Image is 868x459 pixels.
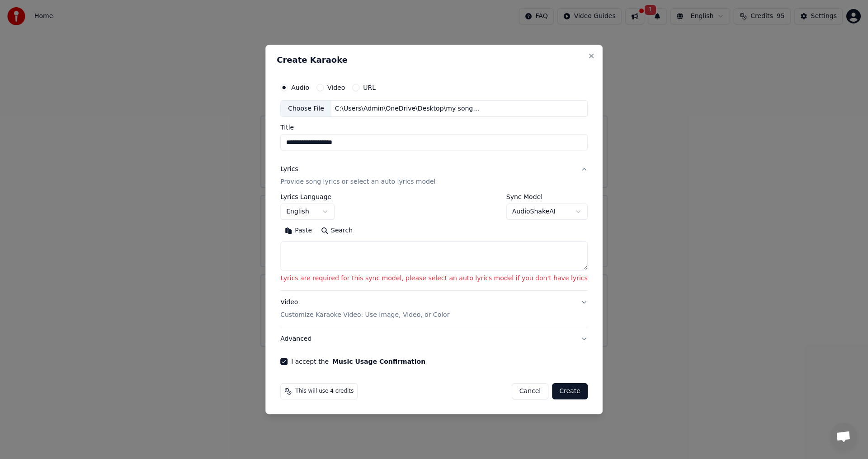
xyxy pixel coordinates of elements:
label: Video [327,84,345,91]
button: Advanced [280,327,588,351]
span: This will use 4 credits [295,388,354,395]
label: Lyrics Language [280,194,335,200]
button: LyricsProvide song lyrics or select an auto lyrics model [280,158,588,194]
div: C:\Users\Admin\OneDrive\Desktop\my songs\Hear Us Now Charlize.mp3 [331,104,485,113]
button: Search [316,224,357,238]
div: Video [280,298,449,320]
button: Create [552,383,588,399]
div: LyricsProvide song lyrics or select an auto lyrics model [280,194,588,291]
p: Provide song lyrics or select an auto lyrics model [280,178,435,187]
button: I accept the [332,358,425,365]
p: Lyrics are required for this sync model, please select an auto lyrics model if you don't have lyrics [280,274,588,283]
div: Choose File [281,101,331,117]
label: I accept the [291,358,425,365]
label: Title [280,125,588,131]
label: URL [363,84,376,91]
button: Cancel [512,383,548,399]
h2: Create Karaoke [277,56,591,64]
button: VideoCustomize Karaoke Video: Use Image, Video, or Color [280,291,588,327]
label: Audio [291,84,309,91]
div: Lyrics [280,165,298,174]
button: Paste [280,224,316,238]
p: Customize Karaoke Video: Use Image, Video, or Color [280,311,449,320]
label: Sync Model [506,194,588,200]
